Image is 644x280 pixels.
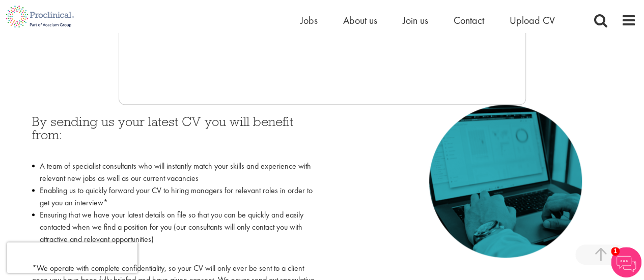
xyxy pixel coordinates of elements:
img: Chatbot [611,247,641,277]
a: Upload CV [510,14,555,27]
h3: By sending us your latest CV you will benefit from: [32,115,315,155]
a: Jobs [300,14,318,27]
iframe: reCAPTCHA [7,242,137,273]
li: Enabling us to quickly forward your CV to hiring managers for relevant roles in order to get you ... [32,184,315,209]
li: Ensuring that we have your latest details on file so that you can be quickly and easily contacted... [32,209,315,258]
a: About us [343,14,377,27]
a: Contact [454,14,484,27]
span: 1 [611,247,620,256]
li: A team of specialist consultants who will instantly match your skills and experience with relevan... [32,160,315,184]
a: Join us [403,14,428,27]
